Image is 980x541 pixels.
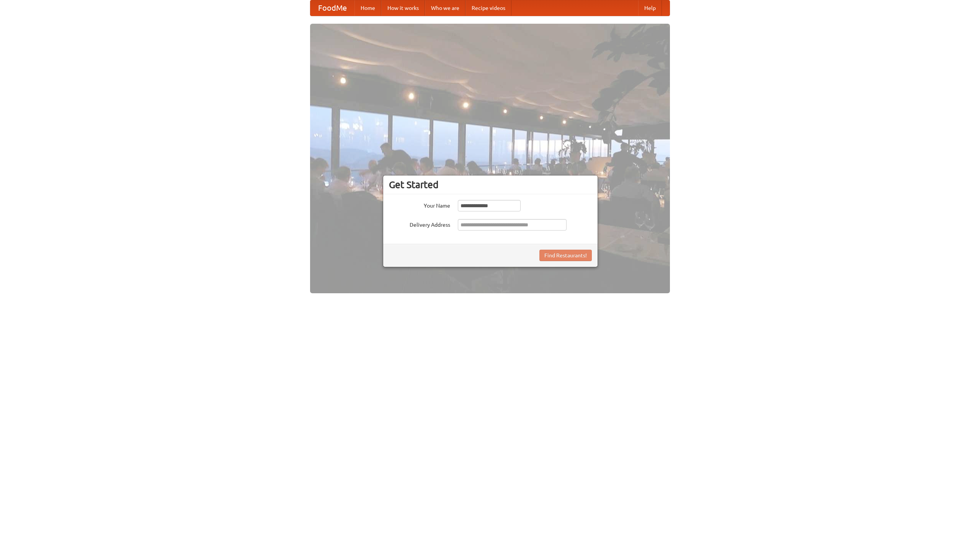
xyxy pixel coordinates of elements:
a: FoodMe [310,0,354,16]
label: Your Name [389,200,450,210]
a: Home [354,0,381,16]
button: Find Restaurants! [539,250,592,261]
h3: Get Started [389,179,592,190]
a: Who we are [425,0,465,16]
label: Delivery Address [389,219,450,229]
a: How it works [381,0,425,16]
a: Recipe videos [465,0,511,16]
a: Help [638,0,662,16]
